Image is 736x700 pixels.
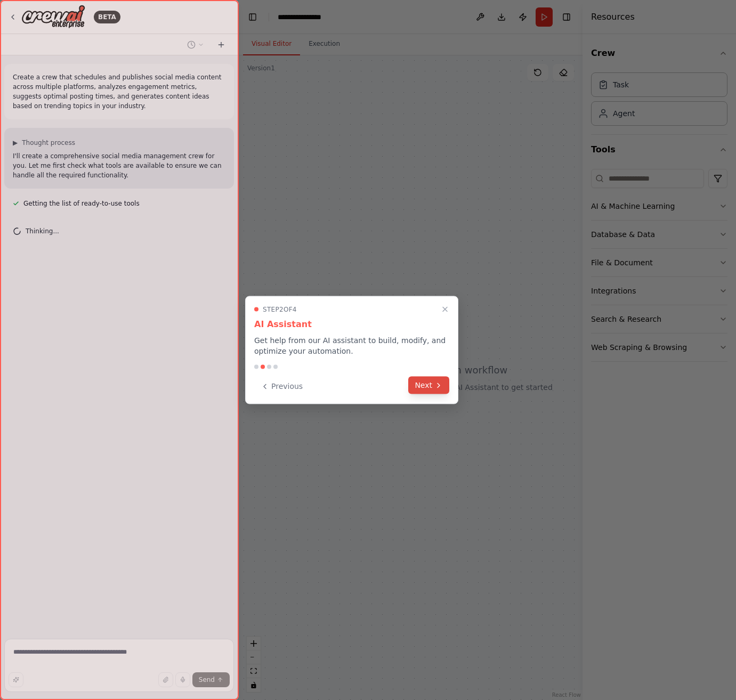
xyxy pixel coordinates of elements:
button: Next [408,377,449,394]
button: Hide left sidebar [245,10,260,25]
button: Previous [254,378,309,395]
button: Close walkthrough [439,303,451,316]
span: Step 2 of 4 [263,305,297,314]
h3: AI Assistant [254,318,449,331]
p: Get help from our AI assistant to build, modify, and optimize your automation. [254,335,449,356]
